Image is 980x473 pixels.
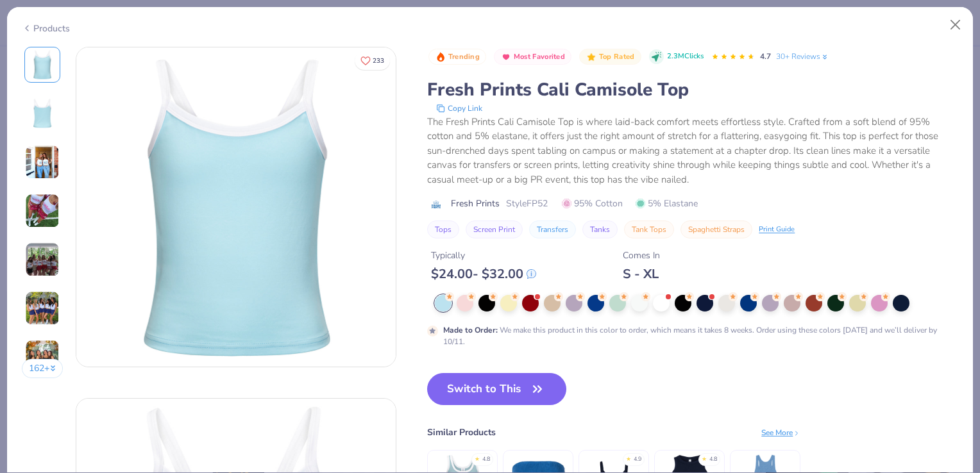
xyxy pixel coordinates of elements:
button: Tanks [582,220,618,238]
div: Print Guide [759,224,795,235]
img: Trending sort [435,52,446,62]
img: User generated content [25,242,60,277]
div: We make this product in this color to order, which means it takes 8 weeks. Order using these colo... [443,324,940,347]
span: Top Rated [599,53,635,60]
a: 30+ Reviews [776,51,829,62]
div: Comes In [623,249,660,262]
button: Tops [427,220,459,238]
div: Typically [431,249,536,262]
div: ★ [702,455,707,460]
span: 4.7 [760,51,771,62]
button: Screen Print [466,220,523,238]
button: Tank Tops [624,220,674,238]
div: 4.7 Stars [711,47,755,67]
div: Similar Products [427,426,496,439]
button: Transfers [529,220,576,238]
button: 162+ [22,359,63,378]
div: Products [22,22,70,35]
button: Badge Button [494,49,571,65]
div: Fresh Prints Cali Camisole Top [427,78,958,102]
img: Front [76,47,396,367]
span: Style FP52 [506,197,548,210]
button: copy to clipboard [432,102,486,115]
img: Front [27,49,58,80]
button: Close [943,13,968,37]
img: User generated content [25,340,60,374]
span: Trending [448,53,480,60]
img: Most Favorited sort [501,52,511,62]
div: $ 24.00 - $ 32.00 [431,266,536,282]
button: Badge Button [579,49,641,65]
strong: Made to Order : [443,325,498,335]
button: Switch to This [427,373,566,405]
div: S - XL [623,266,660,282]
img: User generated content [25,145,60,179]
span: 95% Cotton [562,197,623,210]
div: 4.8 [709,455,717,464]
img: brand logo [427,199,444,210]
div: See More [761,427,800,438]
span: 5% Elastane [636,197,698,210]
div: The Fresh Prints Cali Camisole Top is where laid-back comfort meets effortless style. Crafted fro... [427,115,958,187]
button: Spaghetti Straps [680,220,752,238]
span: 233 [373,58,384,64]
img: User generated content [25,194,60,228]
div: ★ [626,455,631,460]
span: 2.3M Clicks [667,51,704,62]
div: ★ [475,455,480,460]
div: 4.8 [482,455,490,464]
img: Top Rated sort [586,52,596,62]
img: User generated content [25,291,60,326]
img: Back [27,98,58,129]
span: Most Favorited [514,53,565,60]
button: Like [355,51,390,70]
span: Fresh Prints [451,197,500,210]
button: Badge Button [428,49,486,65]
div: 4.9 [634,455,641,464]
